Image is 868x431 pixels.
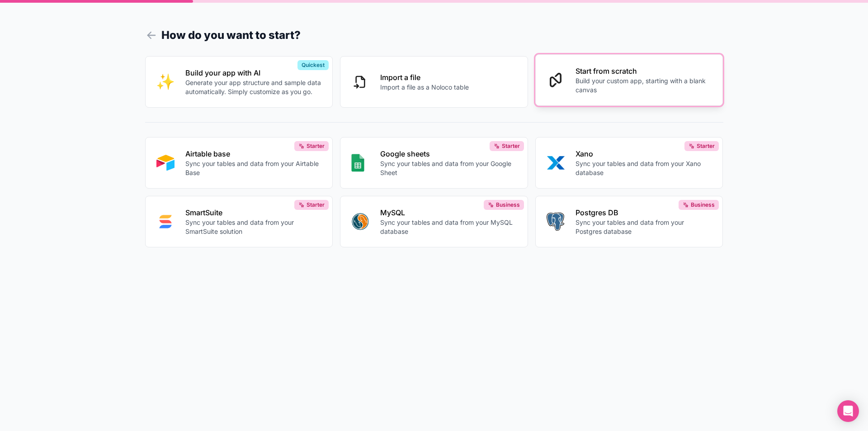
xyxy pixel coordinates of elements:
[185,207,322,218] p: SmartSuite
[380,148,517,159] p: Google sheets
[185,159,322,177] p: Sync your tables and data from your Airtable Base
[697,142,715,150] span: Starter
[576,159,712,177] p: Sync your tables and data from your Xano database
[145,196,333,247] button: SMART_SUITESmartSuiteSync your tables and data from your SmartSuite solutionStarter
[340,56,528,108] button: Import a fileImport a file as a Noloco table
[576,76,712,95] p: Build your custom app, starting with a blank canvas
[307,201,325,208] span: Starter
[380,218,517,236] p: Sync your tables and data from your MySQL database
[340,196,528,247] button: MYSQLMySQLSync your tables and data from your MySQL databaseBusiness
[535,54,723,106] button: Start from scratchBuild your custom app, starting with a blank canvas
[380,207,517,218] p: MySQL
[535,137,723,189] button: XANOXanoSync your tables and data from your Xano databaseStarter
[145,56,333,108] button: INTERNAL_WITH_AIBuild your app with AIGenerate your app structure and sample data automatically. ...
[185,218,322,236] p: Sync your tables and data from your SmartSuite solution
[185,148,322,159] p: Airtable base
[576,218,712,236] p: Sync your tables and data from your Postgres database
[502,142,520,150] span: Starter
[307,142,325,150] span: Starter
[380,159,517,177] p: Sync your tables and data from your Google Sheet
[297,60,329,70] div: Quickest
[496,201,520,208] span: Business
[576,66,712,76] p: Start from scratch
[340,137,528,189] button: GOOGLE_SHEETSGoogle sheetsSync your tables and data from your Google SheetStarter
[351,154,364,172] img: GOOGLE_SHEETS
[351,213,369,231] img: MYSQL
[156,154,175,172] img: AIRTABLE
[837,400,859,422] div: Open Intercom Messenger
[156,73,175,91] img: INTERNAL_WITH_AI
[145,27,723,43] h1: How do you want to start?
[380,72,469,83] p: Import a file
[547,154,565,172] img: XANO
[576,207,712,218] p: Postgres DB
[185,78,322,96] p: Generate your app structure and sample data automatically. Simply customize as you go.
[547,213,564,231] img: POSTGRES
[185,67,322,78] p: Build your app with AI
[380,83,469,92] p: Import a file as a Noloco table
[535,196,723,247] button: POSTGRESPostgres DBSync your tables and data from your Postgres databaseBusiness
[156,213,175,231] img: SMART_SUITE
[691,201,715,208] span: Business
[145,137,333,189] button: AIRTABLEAirtable baseSync your tables and data from your Airtable BaseStarter
[576,148,712,159] p: Xano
